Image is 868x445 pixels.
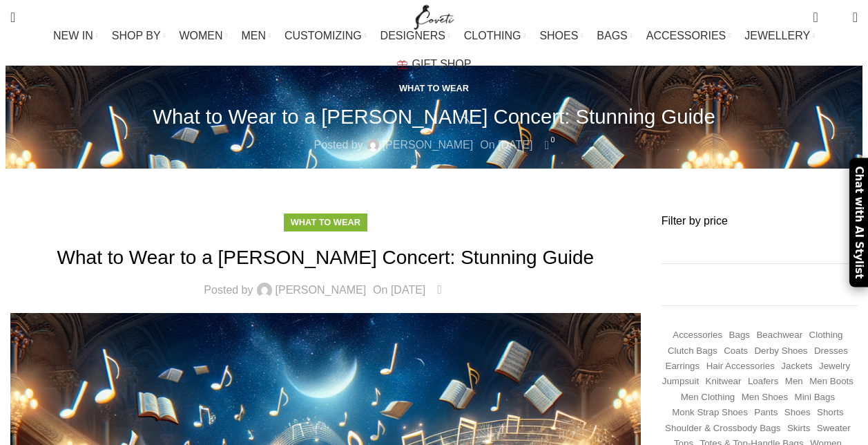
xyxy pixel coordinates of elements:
[397,60,407,69] img: GiftBag
[809,329,843,342] a: Clothing (18,677 items)
[817,406,844,419] a: Shorts (322 items)
[665,422,780,435] a: Shoulder & Crossbody Bags (672 items)
[284,29,362,42] span: CUSTOMIZING
[666,360,700,373] a: Earrings (184 items)
[817,422,851,435] a: Sweater (244 items)
[464,29,521,42] span: CLOTHING
[795,391,836,404] a: Mini Bags (367 items)
[724,345,748,358] a: Coats (417 items)
[748,375,778,388] a: Loafers (193 items)
[787,422,810,435] a: Skirts (1,049 items)
[112,29,161,42] span: SHOP BY
[53,22,98,50] a: NEW IN
[179,22,227,50] a: WOMEN
[3,3,22,31] a: Search
[480,139,532,151] time: On [DATE]
[412,57,472,70] span: GIFT SHOP
[3,22,865,78] div: Main navigation
[10,244,641,271] h1: What to Wear to a [PERSON_NAME] Concert: Stunning Guide
[706,375,742,388] a: Knitwear (484 items)
[411,10,457,22] a: Site logo
[673,329,722,342] a: Accessories (745 items)
[829,3,842,31] div: My Wishlist
[539,29,578,42] span: SHOES
[539,136,554,154] a: 0
[314,136,363,154] span: Posted by
[672,406,748,419] a: Monk strap shoes (262 items)
[53,29,93,42] span: NEW IN
[597,29,627,42] span: BAGS
[646,29,726,42] span: ACCESSORIES
[383,136,474,154] a: [PERSON_NAME]
[819,360,850,373] a: Jewelry (408 items)
[781,360,812,373] a: Jackets (1,198 items)
[153,104,715,129] h1: What to Wear to a [PERSON_NAME] Concert: Stunning Guide
[785,375,803,388] a: Men (1,906 items)
[706,360,775,373] a: Hair Accessories (245 items)
[257,283,272,298] img: author-avatar
[291,217,360,227] a: What to wear
[814,7,824,17] span: 0
[112,22,166,50] a: SHOP BY
[539,22,583,50] a: SHOES
[742,391,788,404] a: Men Shoes (1,372 items)
[432,281,447,299] a: 0
[242,29,267,42] span: MEN
[204,285,253,296] span: Posted by
[756,329,802,342] a: Beachwear (451 items)
[662,375,699,388] a: Jumpsuit (155 items)
[548,135,558,145] span: 0
[729,329,750,342] a: Bags (1,744 items)
[662,214,858,229] h3: Filter by price
[668,345,717,358] a: Clutch Bags (155 items)
[380,22,450,50] a: DESIGNERS
[806,3,824,31] a: 0
[397,50,472,78] a: GIFT SHOP
[276,285,367,296] a: [PERSON_NAME]
[179,29,222,42] span: WOMEN
[597,22,632,50] a: BAGS
[744,29,810,42] span: JEWELLERY
[464,22,526,50] a: CLOTHING
[744,22,815,50] a: JEWELLERY
[373,284,425,296] time: On [DATE]
[784,406,811,419] a: Shoes (294 items)
[367,139,379,151] img: author-avatar
[399,83,469,93] a: What to wear
[814,345,848,358] a: Dresses (9,676 items)
[441,280,451,290] span: 0
[831,14,842,24] span: 0
[242,22,271,50] a: MEN
[754,406,778,419] a: Pants (1,359 items)
[681,391,735,404] a: Men Clothing (418 items)
[754,345,807,358] a: Derby shoes (233 items)
[380,29,445,42] span: DESIGNERS
[809,375,853,388] a: Men Boots (296 items)
[284,22,367,50] a: CUSTOMIZING
[646,22,731,50] a: ACCESSORIES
